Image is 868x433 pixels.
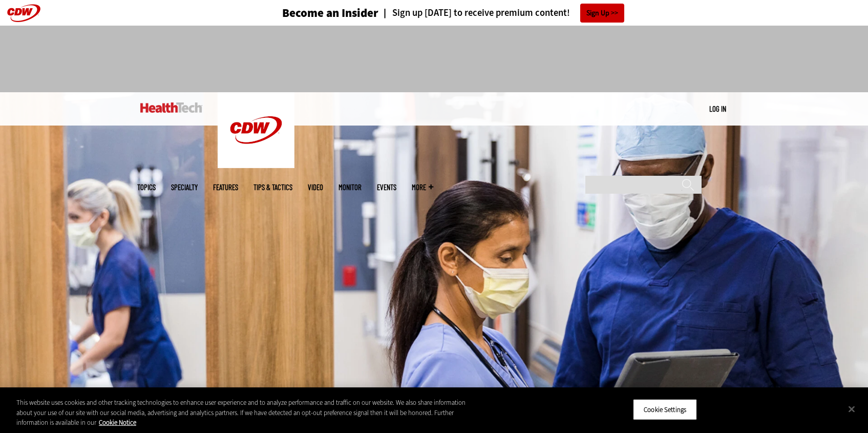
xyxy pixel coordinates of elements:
[171,183,198,191] span: Specialty
[218,160,294,171] a: CDW
[16,398,477,428] div: This website uses cookies and other tracking technologies to enhance user experience and to analy...
[282,7,378,19] h3: Become an Insider
[213,183,238,191] a: Features
[218,92,294,168] img: Home
[709,104,726,113] a: Log in
[633,399,697,420] button: Cookie Settings
[248,36,621,82] iframe: advertisement
[99,418,136,427] a: More information about your privacy
[253,183,292,191] a: Tips & Tactics
[137,183,156,191] span: Topics
[412,183,433,191] span: More
[338,183,362,191] a: MonITor
[378,8,570,18] a: Sign up [DATE] to receive premium content!
[377,183,396,191] a: Events
[308,183,323,191] a: Video
[709,104,726,114] div: User menu
[840,398,863,420] button: Close
[244,7,378,19] a: Become an Insider
[140,102,202,113] img: Home
[580,4,624,23] a: Sign Up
